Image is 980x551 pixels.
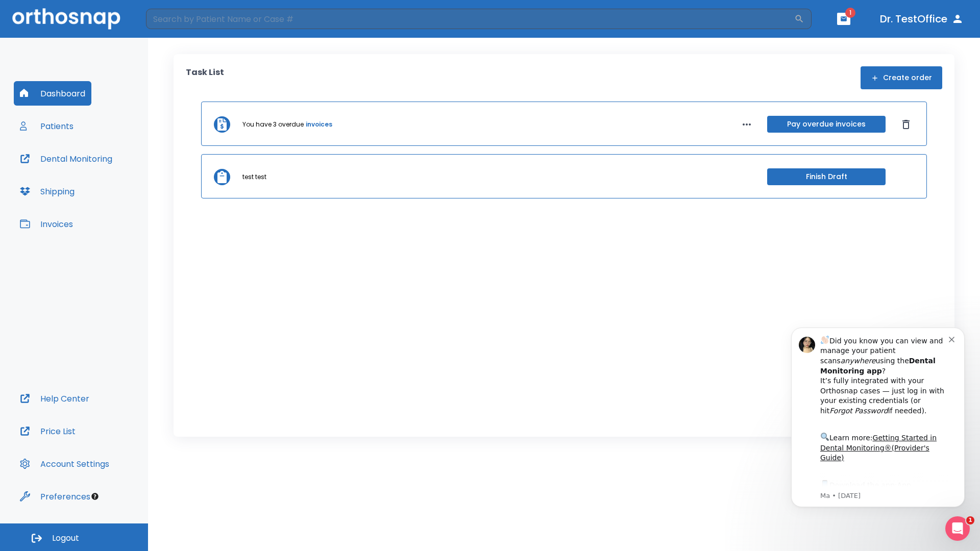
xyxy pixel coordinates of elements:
[186,66,224,89] p: Task List
[966,516,974,524] span: 1
[146,9,794,29] input: Search by Patient Name or Case #
[12,8,120,29] img: Orthosnap
[14,146,118,171] button: Dental Monitoring
[44,179,173,188] p: Message from Ma, sent 3w ago
[767,168,886,185] button: Finish Draft
[14,452,115,476] button: Account Settings
[44,166,173,218] div: Download the app: | ​ Let us know if you need help getting started!
[306,120,332,129] a: invoices
[242,172,266,182] p: test test
[776,312,980,523] iframe: Intercom notifications message
[52,533,79,544] span: Logout
[14,419,82,443] button: Price List
[876,10,968,28] button: Dr. TestOffice
[898,116,914,133] button: Dismiss
[14,114,80,138] button: Patients
[44,169,135,187] a: App Store
[173,22,181,30] button: Dismiss notification
[14,386,95,411] button: Help Center
[945,516,970,541] iframe: Intercom live chat
[14,81,91,106] button: Dashboard
[14,212,79,236] button: Invoices
[90,492,100,501] div: Tooltip anchor
[14,179,81,204] button: Shipping
[242,120,304,129] p: You have 3 overdue
[14,484,96,509] button: Preferences
[767,116,886,133] button: Pay overdue invoices
[861,66,942,89] button: Create order
[845,8,855,18] span: 1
